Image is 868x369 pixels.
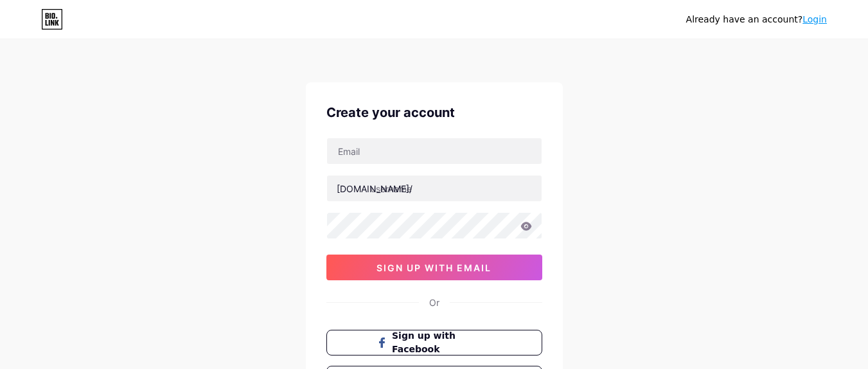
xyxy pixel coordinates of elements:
[686,13,827,26] div: Already have an account?
[326,103,542,122] div: Create your account
[802,14,827,24] a: Login
[337,182,412,195] div: [DOMAIN_NAME]/
[429,296,439,309] div: Or
[326,330,542,355] button: Sign up with Facebook
[327,138,542,164] input: Email
[376,262,492,273] span: sign up with email
[327,175,542,201] input: username
[392,329,492,356] span: Sign up with Facebook
[326,255,542,280] button: sign up with email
